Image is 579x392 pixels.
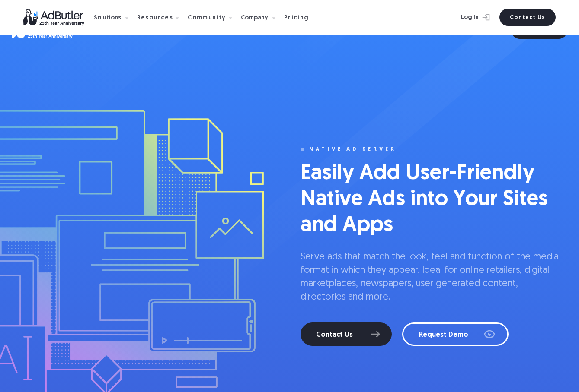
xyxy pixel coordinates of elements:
[499,9,556,26] a: Contact Us
[438,9,494,26] a: Log In
[241,15,268,21] div: Company
[301,161,560,239] h1: Easily Add User-Friendly Native Ads into Your Sites and Apps
[94,15,121,21] div: Solutions
[284,15,309,21] div: Pricing
[301,322,392,346] a: Contact Us
[188,15,226,21] div: Community
[137,15,173,21] div: Resources
[402,322,509,346] a: Request Demo
[301,251,565,304] p: Serve ads that match the look, feel and function of the media format in which they appear. Ideal ...
[284,13,316,21] a: Pricing
[309,146,397,152] div: native ad server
